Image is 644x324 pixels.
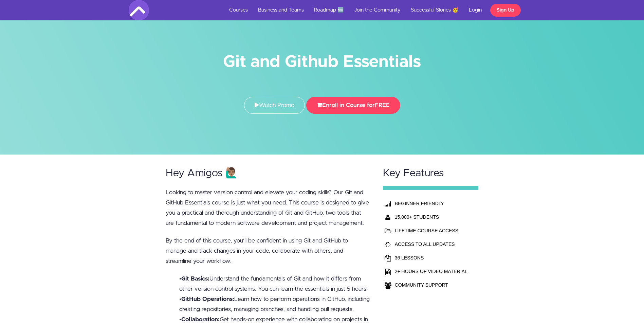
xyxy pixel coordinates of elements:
b: GitHub Operations: [181,296,234,302]
p: Looking to master version control and elevate your coding skills? Our Git and GitHub Essentials c... [166,187,370,228]
b: Collaboration: [181,317,220,322]
th: BEGINNER FRIENDLY [393,197,469,210]
li: • Understand the fundamentals of Git and how it differs from other version control systems. You c... [179,274,370,294]
td: 2+ HOURS OF VIDEO MATERIAL [393,265,469,278]
td: LIFETIME COURSE ACCESS [393,224,469,237]
h2: Hey Amigos 🙋🏽‍♂️ [166,168,370,179]
span: FREE [375,102,390,108]
a: Sign Up [490,4,521,17]
p: By the end of this course, you'll be confident in using Git and GitHub to manage and track change... [166,236,370,266]
h1: Git and Github Essentials [129,54,516,70]
td: COMMUNITY SUPPORT [393,278,469,292]
td: 36 LESSONS [393,251,469,265]
td: ACCESS TO ALL UPDATES [393,237,469,251]
li: • Learn how to perform operations in GitHub, including creating repositories, managing branches, ... [179,294,370,314]
button: Enroll in Course forFREE [306,97,400,114]
h2: Key Features [383,168,479,179]
a: Watch Promo [244,97,305,114]
th: 15,000+ STUDENTS [393,210,469,224]
b: Git Basics: [181,276,209,282]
